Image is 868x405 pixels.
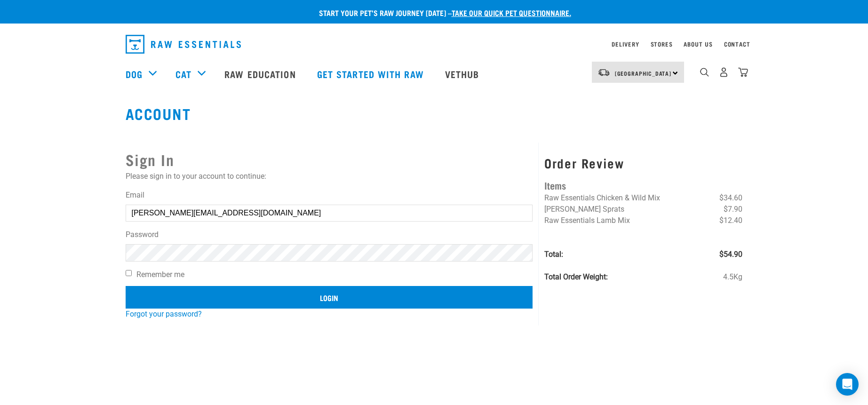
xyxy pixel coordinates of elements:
[126,269,533,280] label: Remember me
[436,55,491,93] a: Vethub
[544,250,563,259] strong: Total:
[597,68,610,77] img: van-moving.png
[719,192,742,204] span: $34.60
[126,148,533,171] h2: Sign In
[651,42,673,46] a: Stores
[684,42,712,46] a: About Us
[126,229,533,240] label: Password
[215,55,307,93] a: Raw Education
[308,55,436,93] a: Get started with Raw
[544,272,608,281] strong: Total Order Weight:
[700,68,709,77] img: home-icon-1@2x.png
[615,71,672,75] span: [GEOGRAPHIC_DATA]
[544,216,630,225] span: Raw Essentials Lamb Mix
[719,67,729,77] img: user.png
[126,171,533,182] p: Please sign in to your account to continue:
[724,42,750,46] a: Contact
[126,67,143,81] a: Dog
[723,271,742,283] span: 4.5Kg
[719,215,742,226] span: $12.40
[544,205,624,214] span: [PERSON_NAME] Sprats
[724,204,742,215] span: $7.90
[544,193,660,202] span: Raw Essentials Chicken & Wild Mix
[126,310,202,318] a: Forgot your password?
[836,373,859,396] div: Open Intercom Messenger
[118,31,750,57] nav: dropdown navigation
[126,35,241,54] img: Raw Essentials Logo
[719,249,742,260] span: $54.90
[738,67,748,77] img: home-icon@2x.png
[175,67,191,81] a: Cat
[544,156,742,170] h3: Order Review
[452,10,571,15] a: take our quick pet questionnaire.
[126,205,533,222] input: email@site.com
[612,42,639,46] a: Delivery
[126,105,743,122] h1: Account
[544,178,742,192] h4: Items
[126,286,533,309] input: Login
[126,270,132,276] input: Remember me
[126,190,533,201] label: Email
